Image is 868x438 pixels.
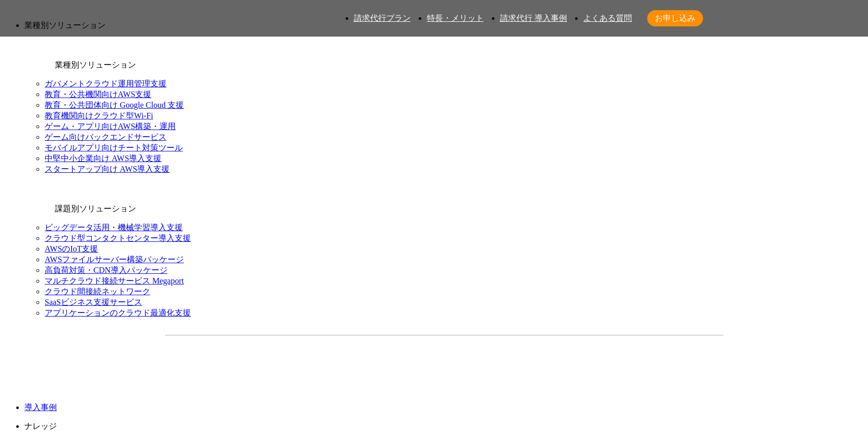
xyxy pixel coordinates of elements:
a: 教育・公共団体向け Google Cloud 支援 [45,101,184,109]
a: よくある質問 [583,14,632,22]
a: マルチクラウド接続サービス Megaport [45,276,184,285]
a: スタートアップ向け AWS導入支援 [45,165,170,173]
span: 課題別ソリューション [55,204,136,213]
a: 請求代行 導入事例 [500,14,567,22]
a: 特長・メリット [427,14,484,22]
p: ナレッジ [24,421,864,432]
img: 業種別ソリューション [24,39,53,68]
img: 課題別ソリューション [24,183,53,211]
a: 請求代行プラン [354,14,411,22]
span: お申し込み [647,13,703,24]
a: クラウド型コンタクトセンター導入支援 [45,234,191,242]
a: モバイルアプリ向けチート対策ツール [45,143,183,152]
a: 資料を請求する [276,352,439,377]
a: ゲーム・アプリ向けAWS構築・運用 [45,122,176,131]
a: ガバメントクラウド運用管理支援 [45,79,166,88]
a: 中堅中小企業向け AWS導入支援 [45,154,161,163]
a: まずは相談する [449,352,613,377]
p: 業種別ソリューション [24,20,864,31]
span: 業種別ソリューション [55,60,136,69]
a: クラウド間接続ネットワーク [45,287,150,296]
a: 教育機関向けクラウド型Wi-Fi [45,111,153,120]
a: ゲーム向けバックエンドサービス [45,133,166,141]
a: 教育・公共機関向けAWS支援 [45,90,151,99]
a: ビッグデータ活用・機械学習導入支援 [45,223,183,232]
a: お申し込み [647,10,703,26]
a: 高負荷対策・CDN導入パッケージ [45,266,168,274]
a: アプリケーションのクラウド最適化支援 [45,308,191,317]
a: SaaSビジネス支援サービス [45,298,142,306]
a: AWSファイルサーバー構築パッケージ [45,255,184,264]
a: AWSのIoT支援 [45,244,98,253]
a: 導入事例 [24,403,57,412]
